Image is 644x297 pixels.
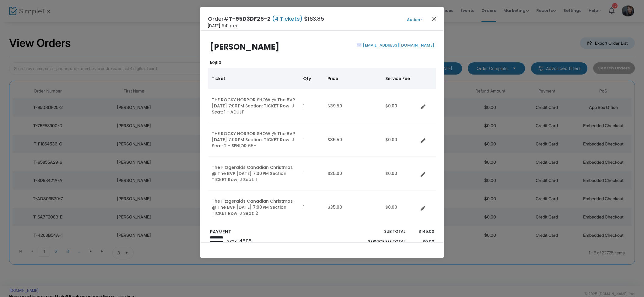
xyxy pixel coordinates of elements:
[299,190,324,224] td: 1
[208,23,238,29] span: [DATE] 6:41 p.m.
[208,89,299,123] td: THE ROCKY HORROR SHOW @ The BVP [DATE] 7:00 PM Section: TICKET Row: J Seat: 1 - ADULT
[324,190,382,224] td: $35.00
[227,239,237,244] span: XXXX
[411,229,434,235] p: $145.00
[354,239,405,245] p: Service Fee Total
[208,123,299,157] td: THE ROCKY HORROR SHOW @ The BVP [DATE] 7:00 PM Section: TICKET Row: J Seat: 2 - SENIOR 65+
[229,15,271,23] span: T-95D3DF25-2
[397,16,433,23] button: Action
[382,190,418,224] td: $0.00
[299,123,324,157] td: 1
[299,157,324,190] td: 1
[210,229,319,236] p: PAYMENT
[208,15,324,23] h4: Order# $163.85
[324,89,382,123] td: $39.50
[382,157,418,190] td: $0.00
[208,68,436,224] div: Data table
[354,229,405,235] p: Sub total
[237,238,252,244] span: -4505
[382,68,418,89] th: Service Fee
[271,15,304,23] span: (4 Tickets)
[324,68,382,89] th: Price
[324,123,382,157] td: $35.50
[411,239,434,245] p: $0.00
[430,15,438,23] button: Close
[208,68,299,89] th: Ticket
[299,89,324,123] td: 1
[210,41,279,52] b: [PERSON_NAME]
[324,157,382,190] td: $35.00
[382,89,418,123] td: $0.00
[299,68,324,89] th: Qty
[210,60,221,65] b: k0j1l0
[208,157,299,190] td: The Fitzgeralds Canadian Christmas @ The BVP [DATE] 7:00 PM Section: TICKET Row: J Seat: 1
[382,123,418,157] td: $0.00
[362,42,434,48] a: [EMAIL_ADDRESS][DOMAIN_NAME]
[208,190,299,224] td: The Fitzgeralds Canadian Christmas @ The BVP [DATE] 7:00 PM Section: TICKET Row: J Seat: 2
